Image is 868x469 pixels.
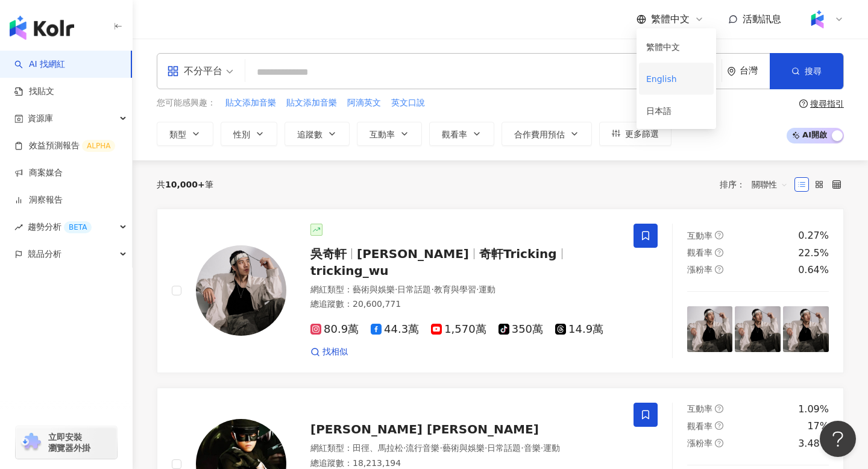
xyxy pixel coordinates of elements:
span: 日常話題 [397,285,431,294]
a: KOL Avatar吳奇軒[PERSON_NAME]奇軒Trickingtricking_wu網紅類型：藝術與娛樂·日常話題·教育與學習·運動總追蹤數：20,600,77180.9萬44.3萬1... [157,209,844,373]
span: · [521,443,523,453]
span: 運動 [479,285,495,294]
span: 英文口說 [391,97,425,109]
iframe: Help Scout Beacon - Open [820,421,856,457]
div: 台灣 [740,66,770,76]
div: 總追蹤數 ： 20,600,771 [310,298,619,310]
span: question-circle [799,99,808,108]
span: 1,570萬 [431,323,486,336]
span: question-circle [715,265,723,274]
a: 商案媒合 [14,167,63,179]
img: post-image [735,306,781,352]
span: 流行音樂 [406,443,439,453]
img: chrome extension [19,433,43,452]
span: 競品分析 [28,241,61,268]
button: 貼文添加音樂 [286,96,338,110]
span: 互動率 [687,231,712,241]
span: 類型 [169,130,186,139]
span: 漲粉率 [687,265,712,274]
span: 找相似 [322,346,348,358]
span: question-circle [715,439,723,447]
span: 奇軒Tricking [479,247,557,261]
span: · [395,285,397,294]
div: 共 筆 [157,180,213,189]
span: 資源庫 [28,105,53,132]
span: appstore [167,65,179,77]
button: 互動率 [357,122,422,146]
button: 英文口說 [391,96,426,110]
span: [PERSON_NAME] [PERSON_NAME] [310,422,539,436]
a: 效益預測報告ALPHA [14,140,115,152]
button: 貼文添加音樂 [225,96,277,110]
div: 網紅類型 ： [310,442,619,455]
span: question-circle [715,231,723,239]
span: 觀看率 [442,130,467,139]
a: chrome extension立即安裝 瀏覽器外掛 [16,426,117,459]
span: 繁體中文 [651,13,690,26]
div: 1.09% [798,403,829,416]
span: 關聯性 [752,175,788,194]
img: Kolr%20app%20icon%20%281%29.png [806,8,829,31]
span: 運動 [543,443,560,453]
button: 類型 [157,122,213,146]
span: 音樂 [524,443,541,453]
span: tricking_wu [310,263,389,278]
span: 阿滴英文 [347,97,381,109]
span: 44.3萬 [371,323,419,336]
div: 17% [807,420,829,433]
button: 搜尋 [770,53,843,89]
span: question-circle [715,404,723,413]
span: 互動率 [687,404,712,414]
button: 阿滴英文 [347,96,382,110]
div: 22.5% [798,247,829,260]
button: 追蹤數 [285,122,350,146]
div: 網紅類型 ： [310,284,619,296]
span: 搜尋 [805,66,822,76]
span: question-circle [715,248,723,257]
img: logo [10,16,74,40]
span: 您可能感興趣： [157,97,216,109]
span: 14.9萬 [555,323,603,336]
img: KOL Avatar [196,245,286,336]
span: 日常話題 [487,443,521,453]
img: post-image [783,306,829,352]
span: · [403,443,406,453]
img: post-image [687,306,733,352]
div: 排序： [720,175,794,194]
button: 觀看率 [429,122,494,146]
div: English [646,68,706,89]
a: 洞察報告 [14,194,63,206]
button: 更多篩選 [599,122,671,146]
span: 更多篩選 [625,129,659,139]
a: 找貼文 [14,86,54,98]
div: 0.64% [798,263,829,277]
span: 田徑、馬拉松 [353,443,403,453]
span: rise [14,223,23,231]
span: 觀看率 [687,421,712,431]
span: · [431,285,433,294]
div: BETA [64,221,92,233]
span: 合作費用預估 [514,130,565,139]
span: 80.9萬 [310,323,359,336]
div: 不分平台 [167,61,222,81]
span: 藝術與娛樂 [442,443,485,453]
div: 日本語 [646,100,706,121]
span: 吳奇軒 [310,247,347,261]
span: 350萬 [498,323,543,336]
div: 繁體中文 [646,36,706,57]
a: 找相似 [310,346,348,358]
span: · [476,285,479,294]
span: 互動率 [370,130,395,139]
span: 貼文添加音樂 [225,97,276,109]
span: 貼文添加音樂 [286,97,337,109]
div: 搜尋指引 [810,99,844,109]
span: 漲粉率 [687,438,712,448]
span: · [485,443,487,453]
span: environment [727,67,736,76]
span: · [439,443,442,453]
button: 合作費用預估 [502,122,592,146]
span: [PERSON_NAME] [357,247,469,261]
span: 性別 [233,130,250,139]
span: 教育與學習 [434,285,476,294]
div: 3.48% [798,437,829,450]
